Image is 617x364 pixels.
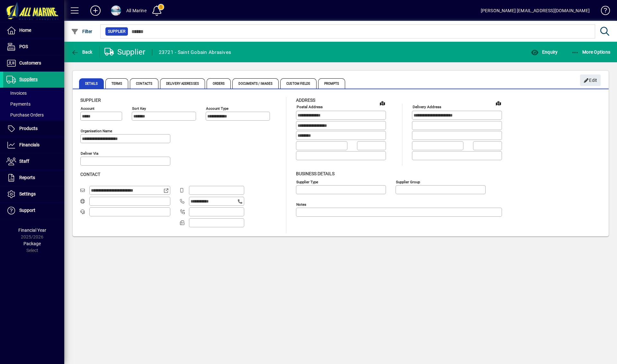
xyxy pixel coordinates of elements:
a: Financials [3,137,64,153]
app-page-header-button: Back [64,46,100,58]
span: Back [71,49,93,55]
span: Package [23,241,41,246]
mat-label: Account Type [206,106,228,111]
button: Enquiry [529,46,559,58]
a: Settings [3,186,64,202]
mat-label: Deliver via [81,151,98,156]
a: Knowledge Base [596,1,609,22]
span: Payments [6,101,31,107]
span: Orders [207,78,231,89]
a: View on map [493,98,504,108]
span: Financial Year [18,228,46,233]
mat-label: Sort key [132,106,146,111]
span: Staff [19,159,29,164]
span: Products [19,126,38,131]
a: Customers [3,55,64,71]
a: Products [3,121,64,137]
div: [PERSON_NAME] [EMAIL_ADDRESS][DOMAIN_NAME] [481,5,590,16]
span: Invoices [6,91,27,96]
span: Financials [19,142,40,147]
span: Details [79,78,104,89]
span: Prompts [318,78,345,89]
span: Contacts [130,78,158,89]
span: POS [19,44,28,49]
div: All Marine [126,5,147,16]
span: Customers [19,60,41,65]
a: POS [3,39,64,55]
mat-label: Organisation name [81,129,112,133]
button: Add [85,5,106,16]
mat-label: Supplier type [296,179,318,184]
a: Payments [3,99,64,109]
a: Home [3,22,64,39]
button: Profile [106,5,126,16]
a: View on map [377,98,388,108]
span: More Options [571,49,611,55]
a: Support [3,203,64,219]
span: Reports [19,175,35,180]
span: Documents / Images [232,78,279,89]
button: Back [69,46,94,58]
span: Contact [80,172,100,177]
span: Filter [71,29,93,34]
span: Support [19,208,35,213]
span: Custom Fields [280,78,316,89]
div: Supplier [104,47,146,57]
mat-label: Account [81,106,94,111]
a: Staff [3,153,64,169]
a: Invoices [3,88,64,99]
a: Reports [3,170,64,186]
span: Purchase Orders [6,112,44,117]
button: Filter [69,26,94,37]
span: Enquiry [531,49,558,55]
span: Home [19,28,31,33]
span: Edit [584,75,597,86]
span: Supplier [80,98,101,103]
button: Edit [580,74,601,86]
span: Address [296,98,315,103]
button: More Options [570,46,612,58]
mat-label: Notes [296,202,306,206]
a: Purchase Orders [3,109,64,120]
div: 23721 - Saint Gobain Abrasives [159,47,231,57]
span: Terms [105,78,129,89]
span: Business details [296,171,335,176]
span: Delivery Addresses [160,78,205,89]
span: Supplier [108,28,125,35]
mat-label: Supplier group [396,179,420,184]
span: Suppliers [19,77,38,82]
span: Settings [19,191,36,196]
